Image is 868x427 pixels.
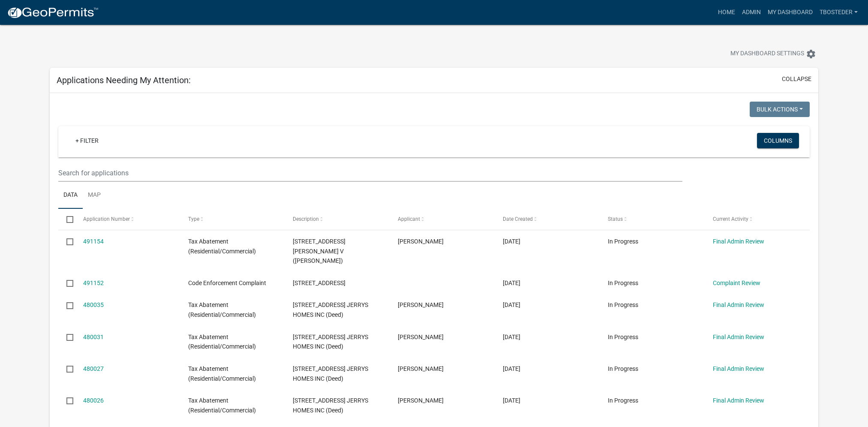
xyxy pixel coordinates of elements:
span: In Progress [608,301,638,308]
a: 480031 [83,334,104,340]
a: tbosteder [816,4,861,21]
span: adam [398,301,444,308]
datatable-header-cell: Date Created [495,209,600,229]
datatable-header-cell: Select [58,209,75,229]
span: adam [398,334,444,340]
span: adam [398,365,444,372]
span: In Progress [608,238,638,245]
span: 313 N 19TH ST JERRYS HOMES INC (Deed) [293,334,368,350]
a: Complaint Review [713,280,760,286]
datatable-header-cell: Status [600,209,705,229]
span: My Dashboard Settings [730,49,804,59]
span: 45 Lincoln Ave [293,280,345,286]
span: In Progress [608,334,638,340]
span: Status [608,216,623,222]
datatable-header-cell: Applicant [390,209,495,229]
a: Data [58,182,83,209]
a: Final Admin Review [713,397,764,404]
a: 480027 [83,365,104,372]
a: Home [715,4,739,21]
span: 10/10/2025 [503,280,520,286]
span: Description [293,216,319,222]
a: Final Admin Review [713,238,764,245]
span: 307 N 19TH ST JERRYS HOMES INC (Deed) [293,397,368,414]
span: Code Enforcement Complaint [188,280,266,286]
a: Map [83,182,106,209]
span: 2316 N 8TH ST HOCH, DOUGLAS W/MARTHA V (Deed) [293,238,345,265]
span: 09/17/2025 [503,365,520,372]
datatable-header-cell: Type [180,209,285,229]
button: collapse [782,75,811,84]
a: 480035 [83,301,104,308]
span: In Progress [608,280,638,286]
a: 491152 [83,280,104,286]
button: Columns [757,133,799,148]
span: 09/17/2025 [503,301,520,308]
span: Type [188,216,199,222]
span: Tax Abatement (Residential/Commercial) [188,397,256,414]
button: Bulk Actions [750,102,810,117]
a: + Filter [69,133,105,148]
datatable-header-cell: Application Number [75,209,180,229]
span: Application Number [83,216,130,222]
span: Douglas Hoch [398,238,444,245]
span: Current Activity [713,216,748,222]
span: 311 N 19TH ST JERRYS HOMES INC (Deed) [293,365,368,382]
a: Final Admin Review [713,365,764,372]
span: 305 N 19TH ST JERRYS HOMES INC (Deed) [293,301,368,318]
datatable-header-cell: Description [285,209,390,229]
span: 09/17/2025 [503,334,520,340]
a: 480026 [83,397,104,404]
button: My Dashboard Settingssettings [724,45,823,62]
span: Tax Abatement (Residential/Commercial) [188,301,256,318]
a: My Dashboard [764,4,816,21]
i: settings [806,49,816,59]
span: Tax Abatement (Residential/Commercial) [188,365,256,382]
span: 09/17/2025 [503,397,520,404]
span: adam [398,397,444,404]
span: Tax Abatement (Residential/Commercial) [188,334,256,350]
a: Final Admin Review [713,334,764,340]
span: Date Created [503,216,533,222]
span: Tax Abatement (Residential/Commercial) [188,238,256,255]
datatable-header-cell: Current Activity [704,209,809,229]
span: Applicant [398,216,420,222]
input: Search for applications [58,164,682,182]
span: In Progress [608,397,638,404]
span: In Progress [608,365,638,372]
h5: Applications Needing My Attention: [57,75,191,85]
a: 491154 [83,238,104,245]
a: Admin [739,4,764,21]
a: Final Admin Review [713,301,764,308]
span: 10/10/2025 [503,238,520,245]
